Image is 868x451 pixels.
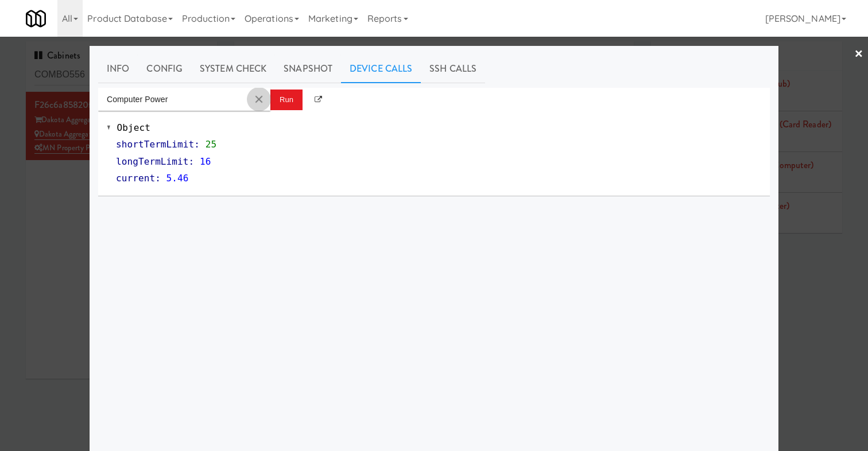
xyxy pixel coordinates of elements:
a: Snapshot [275,55,341,83]
span: Object [117,122,150,133]
span: : [194,139,200,150]
span: longTermLimit [116,156,189,167]
a: System Check [191,55,275,83]
span: shortTermLimit [116,139,194,150]
a: Device Calls [341,55,421,83]
span: : [189,156,195,167]
img: Micromart [26,9,46,29]
span: 25 [206,139,216,150]
a: Info [98,55,138,83]
button: Run [270,90,303,110]
span: : [155,173,161,184]
span: 5.46 [166,173,189,184]
a: × [854,37,863,72]
a: Config [138,55,191,83]
button: Clear Input [250,91,268,108]
span: current [116,173,155,184]
span: 16 [200,156,211,167]
a: SSH Calls [421,55,485,83]
input: Enter api call... [98,88,247,111]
